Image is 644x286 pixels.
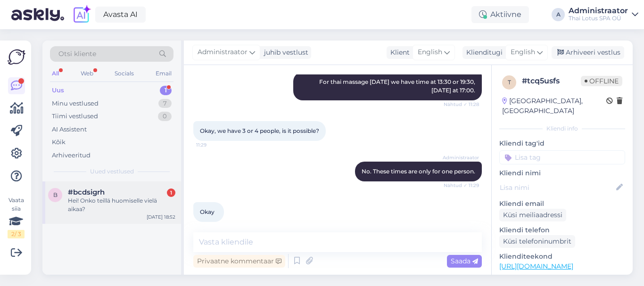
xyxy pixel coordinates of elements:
[90,167,134,176] span: Uued vestlused
[68,196,175,213] div: Hei! Onko teillä huomiselle vielä aikaa?
[200,127,319,134] span: Okay, we have 3 or 4 people, is it possible?
[569,7,628,15] div: Administraator
[499,235,575,248] div: Küsi telefoninumbrit
[68,188,105,196] span: #bcdsigrh
[462,48,503,57] div: Klienditugi
[198,47,248,57] span: Administraator
[260,48,308,57] div: juhib vestlust
[499,168,625,178] p: Kliendi nimi
[387,48,410,57] div: Klient
[58,49,96,59] span: Otsi kliente
[8,230,25,238] div: 2 / 3
[8,48,25,66] img: Askly Logo
[95,7,146,23] a: Avasta AI
[53,191,58,198] span: b
[52,86,64,95] div: Uus
[444,182,479,189] span: Nähtud ✓ 11:29
[52,125,87,134] div: AI Assistent
[499,124,625,133] div: Kliendi info
[72,5,91,25] img: explore-ai
[499,150,625,164] input: Lisa tag
[508,79,511,86] span: t
[522,75,581,87] div: # tcq5usfs
[52,151,91,160] div: Arhiveeritud
[200,208,215,215] span: Okay
[569,15,628,22] div: Thai Lotus SPA OÜ
[52,99,99,108] div: Minu vestlused
[444,101,479,108] span: Nähtud ✓ 11:28
[160,86,172,95] div: 1
[147,213,175,221] div: [DATE] 18:52
[499,139,625,148] p: Kliendi tag'id
[418,47,442,57] span: English
[362,168,475,175] span: No. These times are only for one person.
[154,67,173,80] div: Email
[443,154,479,161] span: Administraator
[50,67,61,80] div: All
[158,99,172,108] div: 7
[196,141,231,148] span: 11:29
[52,112,98,121] div: Tiimi vestlused
[552,46,624,59] div: Arhiveeri vestlus
[471,6,529,23] div: Aktiivne
[500,182,614,193] input: Lisa nimi
[8,196,25,238] div: Vaata siia
[499,262,573,270] a: [URL][DOMAIN_NAME]
[158,112,172,121] div: 0
[552,8,565,21] div: A
[499,199,625,209] p: Kliendi email
[499,274,625,283] p: Vaata edasi ...
[581,76,622,86] span: Offline
[499,252,625,261] p: Klienditeekond
[511,47,535,57] span: English
[502,96,606,116] div: [GEOGRAPHIC_DATA], [GEOGRAPHIC_DATA]
[319,78,477,94] span: For thai massage [DATE] we have time at 13:30 or 19:30, [DATE] at 17:00.
[113,67,136,80] div: Socials
[499,225,625,235] p: Kliendi telefon
[193,255,285,268] div: Privaatne kommentaar
[196,222,231,229] span: 11:30
[451,257,478,265] span: Saada
[167,188,175,197] div: 1
[79,67,95,80] div: Web
[569,7,638,22] a: AdministraatorThai Lotus SPA OÜ
[499,209,566,221] div: Küsi meiliaadressi
[52,138,66,147] div: Kõik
